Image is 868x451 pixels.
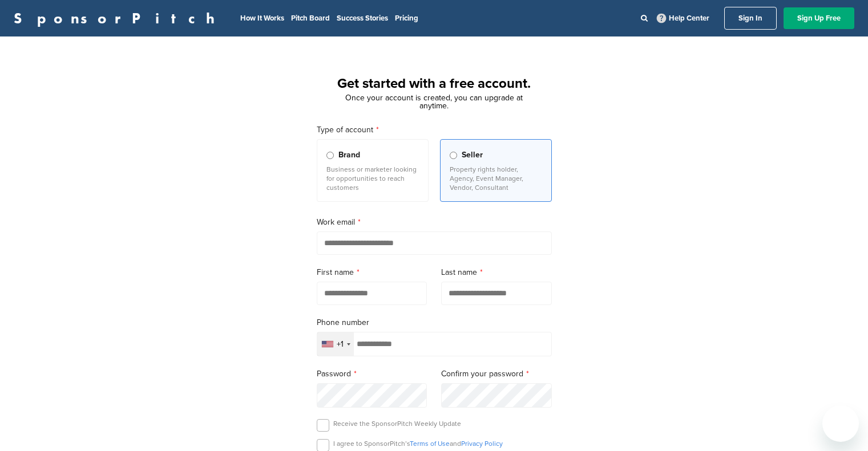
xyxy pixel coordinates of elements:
label: Last name [441,266,552,279]
span: Once your account is created, you can upgrade at anytime. [345,93,523,111]
a: Pitch Board [291,14,330,23]
a: Pricing [395,14,418,23]
div: Selected country [317,332,354,356]
a: Sign Up Free [784,7,854,29]
a: Success Stories [337,14,388,23]
label: Work email [317,216,552,229]
label: Type of account [317,124,552,136]
p: Business or marketer looking for opportunities to reach customers [326,165,419,192]
a: Terms of Use [410,440,450,448]
input: Seller Property rights holder, Agency, Event Manager, Vendor, Consultant [450,152,457,159]
span: Brand [338,149,360,161]
input: Brand Business or marketer looking for opportunities to reach customers [326,152,334,159]
p: I agree to SponsorPitch’s and [333,439,503,448]
label: Confirm your password [441,368,552,380]
a: Help Center [655,11,712,25]
label: Phone number [317,316,552,329]
h1: Get started with a free account. [303,74,566,94]
a: Privacy Policy [461,440,503,448]
div: +1 [337,340,344,348]
a: How It Works [240,14,284,23]
iframe: Button to launch messaging window [822,405,859,442]
p: Receive the SponsorPitch Weekly Update [333,419,461,428]
p: Property rights holder, Agency, Event Manager, Vendor, Consultant [450,165,542,192]
label: Password [317,368,427,380]
label: First name [317,266,427,279]
a: SponsorPitch [14,11,222,26]
a: Sign In [724,7,777,30]
span: Seller [462,149,483,161]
